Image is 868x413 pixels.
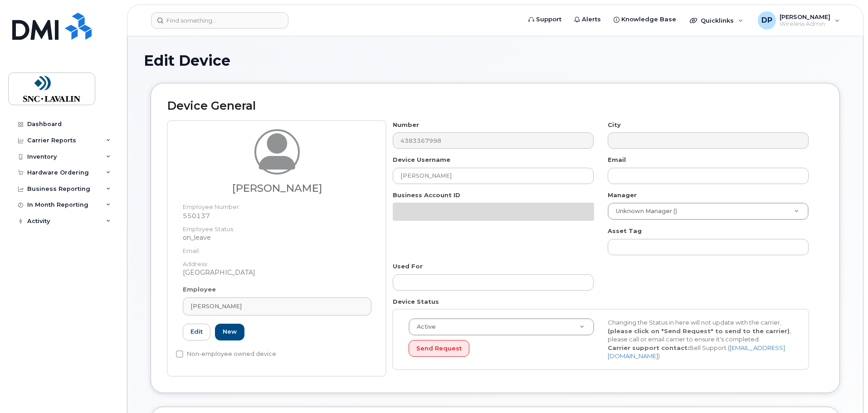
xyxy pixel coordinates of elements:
[608,121,621,129] label: City
[183,324,210,340] a: Edit
[190,302,242,311] span: [PERSON_NAME]
[144,53,847,68] h1: Edit Device
[608,203,808,219] a: Unknown Manager ()
[393,155,450,164] label: Device Username
[183,242,371,255] dt: Email:
[183,198,371,211] dt: Employee Number:
[608,327,790,335] strong: (please click on "Send Request" to send to the carrier)
[608,227,642,235] label: Asset Tag
[183,268,371,277] dd: [GEOGRAPHIC_DATA]
[183,183,371,194] h3: [PERSON_NAME]
[601,318,800,360] div: Changing the Status in here will not update with the carrier, , please call or email carrier to e...
[183,285,216,294] label: Employee
[183,220,371,233] dt: Employee Status:
[393,297,439,306] label: Device Status
[411,323,436,331] span: Active
[215,324,244,340] a: New
[183,211,371,220] dd: 550137
[409,340,469,357] button: Send Request
[409,319,594,335] a: Active
[183,297,371,316] a: [PERSON_NAME]
[393,121,419,129] label: Number
[608,155,626,164] label: Email
[183,255,371,268] dt: Address:
[608,344,689,351] strong: Carrier support contact:
[608,344,785,360] a: [EMAIL_ADDRESS][DOMAIN_NAME]
[393,262,423,271] label: Used For
[183,233,371,242] dd: on_leave
[608,191,637,199] label: Manager
[393,191,460,199] label: Business Account ID
[610,207,677,215] span: Unknown Manager ()
[167,100,823,112] h2: Device General
[176,349,276,360] label: Non-employee owned device
[176,350,183,358] input: Non-employee owned device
